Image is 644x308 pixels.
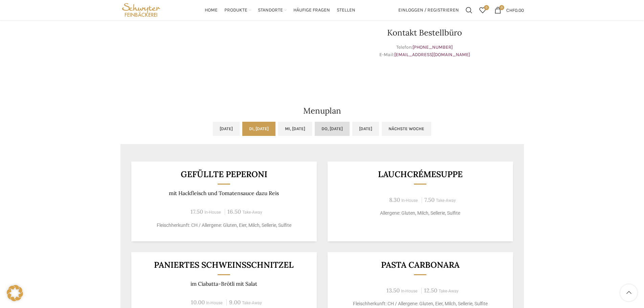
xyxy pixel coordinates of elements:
[336,170,505,179] h3: Lauchcrémesuppe
[394,52,470,57] a: [EMAIL_ADDRESS][DOMAIN_NAME]
[476,3,489,17] div: Meine Wunschliste
[242,122,275,136] a: Di, [DATE]
[258,3,287,17] a: Standorte
[191,299,205,306] span: 10.00
[620,284,637,301] a: Scroll to top button
[120,7,162,13] a: Site logo
[229,299,241,306] span: 9.00
[413,15,453,21] a: [PHONE_NUMBER]
[424,287,437,294] span: 12.50
[139,261,308,269] h3: Paniertes Schweinsschnitzel
[165,3,395,17] div: Main navigation
[293,7,330,14] span: Häufige Fragen
[242,210,262,215] span: Take-Away
[484,5,489,10] span: 0
[401,289,418,293] span: In-House
[191,208,203,215] span: 17.50
[337,3,355,17] a: Stellen
[139,222,308,229] p: Fleischherkunft: CH / Allergene: Gluten, Eier, Milch, Sellerie, Sulfite
[336,210,505,217] p: Allergene: Gluten, Milch, Sellerie, Sulfite
[491,3,527,17] a: 0 CHF0.00
[398,8,459,13] span: Einloggen / Registrieren
[439,289,459,293] span: Take-Away
[386,287,400,294] span: 13.50
[293,3,330,17] a: Häufige Fragen
[401,198,418,203] span: In-House
[213,122,240,136] a: [DATE]
[242,301,262,305] span: Take-Away
[337,7,355,14] span: Stellen
[395,3,462,17] a: Einloggen / Registrieren
[315,122,350,136] a: Do, [DATE]
[436,198,456,203] span: Take-Away
[278,122,312,136] a: Mi, [DATE]
[506,7,524,13] bdi: 0.00
[258,7,283,14] span: Standorte
[413,44,453,50] a: [PHONE_NUMBER]
[139,170,308,179] h3: Gefüllte Peperoni
[139,281,308,287] p: im Ciabatta-Brötli mit Salat
[224,7,247,14] span: Produkte
[462,3,476,17] a: Suchen
[476,3,489,17] a: 0
[382,122,431,136] a: Nächste Woche
[336,261,505,269] h3: Pasta Carbonara
[205,7,218,14] span: Home
[389,196,400,204] span: 8.30
[204,210,221,215] span: In-House
[352,122,379,136] a: [DATE]
[205,3,218,17] a: Home
[139,190,308,196] p: mit Hackfleisch und Tomatensauce dazu Reis
[506,7,515,13] span: CHF
[326,29,524,37] h2: Kontakt Bestellbüro
[499,5,504,10] span: 0
[336,300,505,307] p: Fleischherkunft: CH / Allergene: Gluten, Eier, Milch, Sellerie, Sulfite
[120,107,524,115] h2: Menuplan
[424,196,435,204] span: 7.50
[326,44,524,59] p: Telefon: E-Mail:
[227,208,241,215] span: 16.50
[206,301,223,305] span: In-House
[224,3,251,17] a: Produkte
